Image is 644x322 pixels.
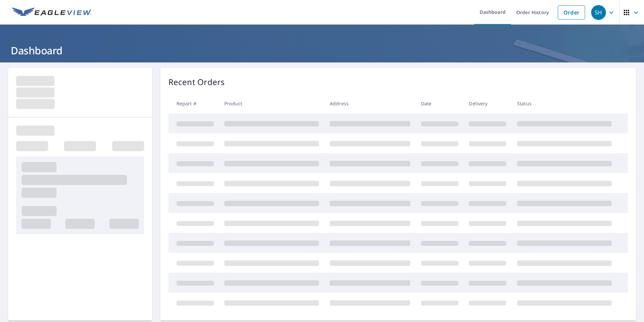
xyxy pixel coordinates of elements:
h1: Dashboard [8,44,636,57]
th: Status [512,93,617,113]
th: Report # [168,93,219,113]
div: SH [591,5,606,20]
img: EV Logo [12,7,92,18]
th: Delivery [463,93,512,113]
th: Product [219,93,324,113]
p: Recent Orders [168,76,225,88]
th: Date [416,93,464,113]
a: Order [558,5,585,20]
th: Address [324,93,416,113]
